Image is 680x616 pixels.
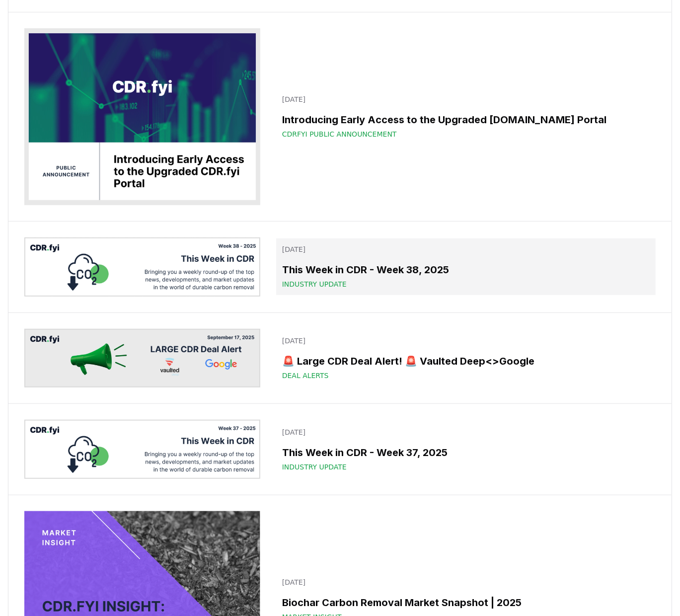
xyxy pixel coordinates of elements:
[282,577,650,587] p: [DATE]
[282,336,650,346] p: [DATE]
[282,445,650,460] h3: This Week in CDR - Week 37, 2025
[24,237,260,297] img: This Week in CDR - Week 38, 2025 blog post image
[276,238,656,295] a: [DATE]This Week in CDR - Week 38, 2025Industry Update
[282,94,650,104] p: [DATE]
[282,371,329,381] span: Deal Alerts
[24,28,260,205] img: Introducing Early Access to the Upgraded CDR.fyi Portal blog post image
[276,88,656,145] a: [DATE]Introducing Early Access to the Upgraded [DOMAIN_NAME] PortalCDRfyi Public Announcement
[282,427,650,437] p: [DATE]
[282,462,347,472] span: Industry Update
[282,262,650,277] h3: This Week in CDR - Week 38, 2025
[276,330,656,386] a: [DATE]🚨 Large CDR Deal Alert! 🚨 Vaulted Deep<>GoogleDeal Alerts
[276,421,656,478] a: [DATE]This Week in CDR - Week 37, 2025Industry Update
[282,595,650,610] h3: Biochar Carbon Removal Market Snapshot | 2025
[282,244,650,254] p: [DATE]
[24,329,260,388] img: 🚨 Large CDR Deal Alert! 🚨 Vaulted Deep<>Google blog post image
[282,354,650,369] h3: 🚨 Large CDR Deal Alert! 🚨 Vaulted Deep<>Google
[282,279,347,289] span: Industry Update
[24,420,260,479] img: This Week in CDR - Week 37, 2025 blog post image
[282,129,397,139] span: CDRfyi Public Announcement
[282,112,650,127] h3: Introducing Early Access to the Upgraded [DOMAIN_NAME] Portal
